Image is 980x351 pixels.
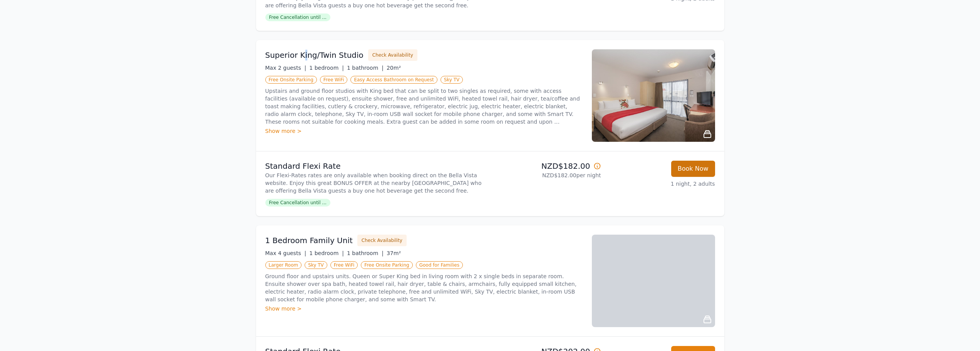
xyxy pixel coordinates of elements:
[265,65,307,71] span: Max 2 guests |
[607,180,715,188] p: 1 night, 2 adults
[265,199,330,207] span: Free Cancellation until ...
[265,235,353,246] h3: 1 Bedroom Family Unit
[305,261,327,269] span: Sky TV
[347,250,384,256] span: 1 bathroom |
[330,261,358,269] span: Free WiFi
[265,13,330,21] span: Free Cancellation until ...
[265,127,583,135] div: Show more >
[320,76,348,84] span: Free WiFi
[265,261,302,269] span: Larger Room
[265,161,487,171] p: Standard Flexi Rate
[671,161,715,177] button: Book Now
[347,65,384,71] span: 1 bathroom |
[265,76,317,84] span: Free Onsite Parking
[265,250,307,256] span: Max 4 guests |
[368,49,417,61] button: Check Availability
[387,65,401,71] span: 20m²
[309,250,344,256] span: 1 bedroom |
[350,76,437,84] span: Easy Access Bathroom on Request
[416,261,463,269] span: Good for Families
[441,76,463,84] span: Sky TV
[309,65,344,71] span: 1 bedroom |
[387,250,401,256] span: 37m²
[265,272,583,303] p: Ground floor and upstairs units. Queen or Super King bed in living room with 2 x single beds in s...
[265,171,487,195] p: Our Flexi-Rates rates are only available when booking direct on the Bella Vista website. Enjoy th...
[493,161,601,171] p: NZD$182.00
[361,261,412,269] span: Free Onsite Parking
[265,305,583,312] div: Show more >
[357,235,407,246] button: Check Availability
[493,171,601,179] p: NZD$182.00 per night
[265,50,364,60] h3: Superior King/Twin Studio
[265,87,583,126] p: Upstairs and ground floor studios with King bed that can be split to two singles as required, som...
